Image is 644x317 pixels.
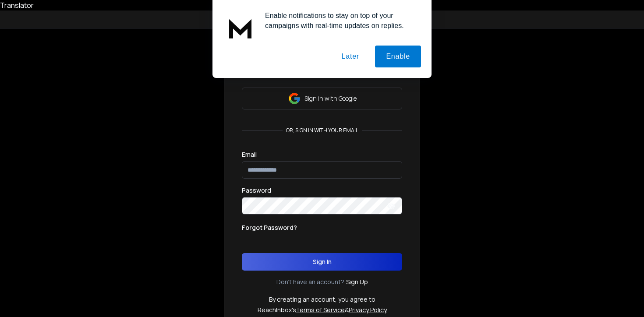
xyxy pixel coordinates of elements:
[375,46,421,67] button: Enable
[258,306,387,314] p: ReachInbox's &
[346,278,368,286] a: Sign Up
[283,127,362,134] p: or, sign in with your email
[242,187,271,194] label: Password
[330,46,370,67] button: Later
[276,278,344,286] p: Don't have an account?
[242,151,257,158] label: Email
[223,11,258,46] img: notification icon
[349,306,387,314] a: Privacy Policy
[242,223,297,232] p: Forgot Password?
[242,88,402,109] button: Sign in with Google
[304,94,357,103] p: Sign in with Google
[258,11,421,31] div: Enable notifications to stay on top of your campaigns with real-time updates on replies.
[242,253,402,271] button: Sign In
[296,306,345,314] a: Terms of Service
[269,295,375,304] p: By creating an account, you agree to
